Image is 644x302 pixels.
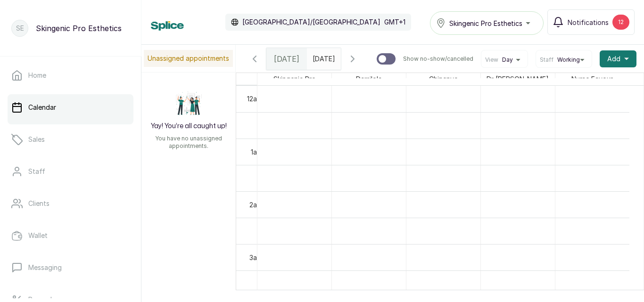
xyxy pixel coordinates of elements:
p: Sales [28,135,45,144]
div: 12am [245,94,264,104]
a: Sales [8,126,133,153]
span: Damilola [354,73,384,85]
p: Show no-show/cancelled [403,55,473,63]
p: Calendar [28,103,56,112]
div: 1am [249,147,264,157]
h2: Yay! You’re all caught up! [151,122,227,131]
p: SE [16,24,24,33]
button: Notifications12 [547,9,635,35]
button: StaffWorking [540,56,588,64]
a: Calendar [8,94,133,121]
div: [DATE] [266,48,307,70]
a: Clients [8,190,133,217]
p: You have no unassigned appointments. [147,135,230,150]
p: [GEOGRAPHIC_DATA]/[GEOGRAPHIC_DATA] [242,17,380,27]
span: Add [607,54,620,64]
p: Clients [28,199,50,208]
div: 12 [612,15,629,30]
span: Nurse Favour [570,73,615,85]
p: Unassigned appointments [144,50,233,67]
p: Skingenic Pro Esthetics [36,23,122,34]
p: Staff [28,167,45,176]
span: Skingenic Pro Esthetics [449,18,522,28]
span: Day [502,56,513,64]
span: Staff [540,56,553,64]
button: Add [600,50,636,67]
span: Dr [PERSON_NAME] [485,73,551,85]
a: Staff [8,158,133,185]
span: Chinenye [427,73,460,85]
div: 2am [248,200,264,210]
p: Home [28,71,46,80]
div: 3am [248,253,264,262]
button: Skingenic Pro Esthetics [430,11,544,35]
a: Messaging [8,254,133,281]
p: GMT+1 [384,17,405,27]
button: ViewDay [485,56,524,64]
span: Working [557,56,580,64]
span: Notifications [568,17,609,27]
p: Messaging [28,263,62,272]
span: Skingenic Pro [272,73,318,85]
a: Wallet [8,222,133,249]
p: Wallet [28,231,48,240]
a: Home [8,62,133,89]
span: [DATE] [274,53,299,65]
span: View [485,56,498,64]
